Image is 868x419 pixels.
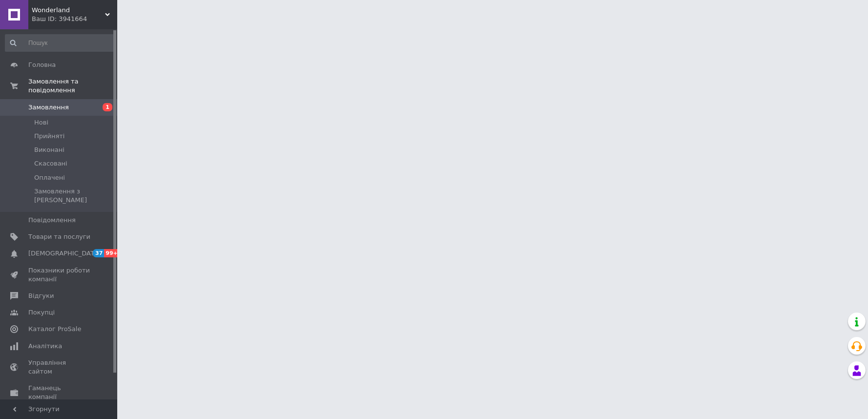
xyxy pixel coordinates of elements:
[28,103,69,112] span: Замовлення
[28,308,55,317] span: Покупці
[28,342,62,351] span: Аналітика
[28,325,81,334] span: Каталог ProSale
[34,118,48,127] span: Нові
[34,187,114,205] span: Замовлення з [PERSON_NAME]
[28,292,54,300] span: Відгуки
[28,266,90,284] span: Показники роботи компанії
[5,34,115,52] input: Пошук
[104,249,120,257] span: 99+
[93,249,104,257] span: 37
[28,77,117,95] span: Замовлення та повідомлення
[28,249,101,258] span: [DEMOGRAPHIC_DATA]
[34,146,64,154] span: Виконані
[34,173,65,182] span: Оплачені
[32,15,117,23] div: Ваш ID: 3941664
[28,358,90,376] span: Управління сайтом
[32,6,105,15] span: Wonderland
[28,232,90,241] span: Товари та послуги
[34,132,64,141] span: Прийняті
[28,216,76,225] span: Повідомлення
[28,384,90,401] span: Гаманець компанії
[34,159,67,168] span: Скасовані
[103,103,112,111] span: 1
[28,61,56,69] span: Головна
